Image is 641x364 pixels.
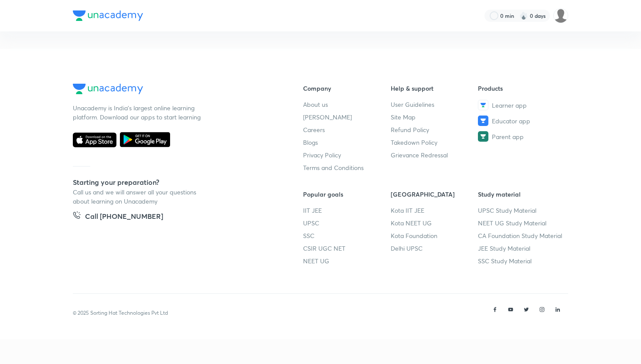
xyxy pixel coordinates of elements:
h5: Call [PHONE_NUMBER] [85,211,163,223]
a: About us [303,100,391,109]
h6: Popular goals [303,190,391,199]
h6: Company [303,84,391,93]
a: Blogs [303,138,391,147]
h6: Study material [478,190,566,199]
img: streak [519,11,528,20]
p: Call us and we will answer all your questions about learning on Unacademy [73,187,204,206]
h6: Products [478,84,566,93]
a: Refund Policy [391,125,478,134]
a: Parent app [478,131,566,142]
a: Company Logo [73,84,275,96]
a: Careers [303,125,391,134]
img: Educator app [478,116,488,126]
img: Company Logo [73,84,143,94]
p: © 2025 Sorting Hat Technologies Pvt Ltd [73,309,168,317]
a: Privacy Policy [303,150,391,160]
p: Unacademy is India’s largest online learning platform. Download our apps to start learning [73,103,204,122]
a: UPSC [303,218,391,228]
a: NEET UG [303,256,391,265]
a: Grievance Redressal [391,150,478,160]
a: [PERSON_NAME] [303,112,391,122]
a: NEET UG Study Material [478,218,566,228]
a: SSC Study Material [478,256,566,265]
a: SSC [303,231,391,240]
a: JEE Study Material [478,244,566,253]
a: Site Map [391,112,478,122]
h6: Help & support [391,84,478,93]
a: User Guidelines [391,100,478,109]
h5: Starting your preparation? [73,177,275,187]
span: Careers [303,125,325,134]
a: Learner app [478,100,566,110]
a: Delhi UPSC [391,244,478,253]
a: Educator app [478,116,566,126]
img: Parent app [478,131,488,142]
a: UPSC Study Material [478,206,566,215]
img: Company Logo [73,10,143,21]
a: CA Foundation Study Material [478,231,566,240]
a: Takedown Policy [391,138,478,147]
a: IIT JEE [303,206,391,215]
a: Terms and Conditions [303,163,391,172]
h6: [GEOGRAPHIC_DATA] [391,190,478,199]
span: Learner app [492,101,527,110]
img: Muzzamil [553,8,568,23]
img: Learner app [478,100,488,110]
a: Kota Foundation [391,231,478,240]
span: Parent app [492,132,524,141]
a: CSIR UGC NET [303,244,391,253]
a: Kota NEET UG [391,218,478,228]
a: Call [PHONE_NUMBER] [73,211,163,223]
a: Kota IIT JEE [391,206,478,215]
span: Educator app [492,116,530,126]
